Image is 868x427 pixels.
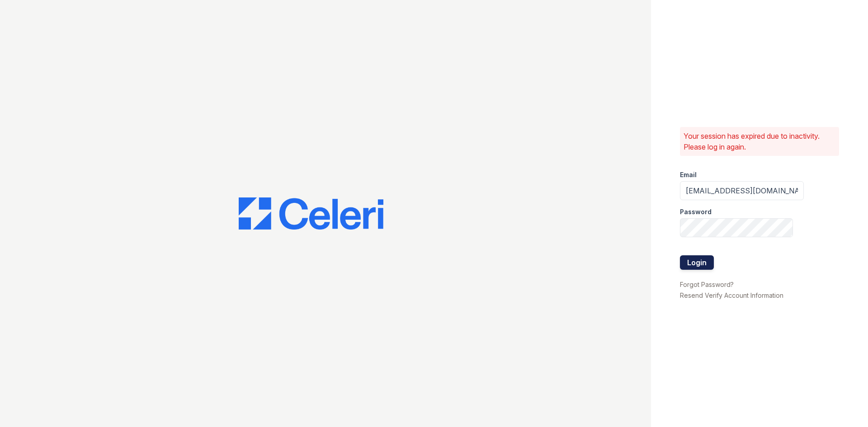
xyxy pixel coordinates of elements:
[239,197,383,230] img: CE_Logo_Blue-a8612792a0a2168367f1c8372b55b34899dd931a85d93a1a3d3e32e68fde9ad4.png
[680,281,734,288] a: Forgot Password?
[680,170,697,179] label: Email
[680,255,714,270] button: Login
[684,131,835,152] p: Your session has expired due to inactivity. Please log in again.
[680,291,783,299] a: Resend Verify Account Information
[680,207,712,216] label: Password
